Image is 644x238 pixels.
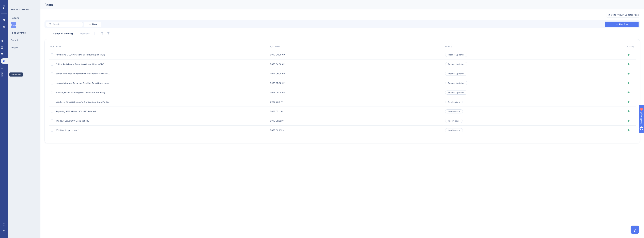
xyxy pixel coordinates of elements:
[56,72,110,75] span: Spirion Enhanced Analytics Now Available in the Microsoft Azure Marketplace
[56,110,110,113] span: Reporting REST API with SDP v13.3 Release!
[448,129,460,132] span: New Feature
[448,91,465,94] span: Product Updates
[448,101,460,103] span: New Feature
[56,63,110,66] span: Spirion Adds Image Redaction Capabilities to SDP
[270,53,285,56] span: [DATE] 04:00 AM
[11,44,18,51] button: Access
[270,91,285,94] span: [DATE] 04:00 AM
[23,2,24,4] div: 2
[11,30,26,36] button: Page Settings
[448,63,465,66] span: Product Updates
[11,15,19,21] button: Reports
[270,63,285,66] span: [DATE] 04:00 AM
[606,12,640,18] button: Go to Product Updates Page
[8,1,21,5] span: Need Help?
[630,225,640,235] iframe: UserGuiding AI Assistant Launcher
[619,23,628,26] span: New Post
[270,120,284,122] span: [DATE] 08:26 PM
[448,110,460,113] span: New Feature
[270,72,285,75] span: [DATE] 05:00 AM
[445,45,452,48] span: LABELS
[56,101,110,103] span: User Level Remediation as Part of Sensitive Data Platform v13.2 Release!
[80,32,89,36] span: Deselect
[11,8,29,11] div: PRODUCT UPDATES
[56,120,110,122] span: Windows Server 2019 Compatibility
[270,45,280,48] span: POST DATE
[77,31,93,37] button: Deselect
[53,23,80,25] input: Search
[270,101,284,103] span: [DATE] 07:21 PM
[92,23,97,26] span: Filter
[270,110,284,113] span: [DATE] 07:21 PM
[53,32,73,36] span: Select All Showing
[627,45,634,48] span: STATUS
[44,2,632,7] div: Posts
[56,82,110,84] span: New Architecture Advances Sensitive Data Governance
[611,13,639,16] span: Go to Product Updates Page
[11,22,16,28] button: Posts
[448,72,465,75] span: Product Updates
[270,82,285,84] span: [DATE] 05:00 AM
[56,129,110,132] span: SDP Now Supports Mac!
[448,120,460,122] span: Known Issue
[56,53,110,56] span: Navigating DOJ’s New Data Security Program (DSP)
[11,37,19,43] button: Domain
[448,53,465,56] span: Product Updates
[448,82,465,84] span: Product Updates
[56,91,110,94] span: Smarter, Faster Scanning with Differential Scanning
[605,22,639,27] button: New Post
[270,129,284,132] span: [DATE] 08:26 PM
[50,45,61,48] span: POST NAME
[84,22,101,27] button: Filter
